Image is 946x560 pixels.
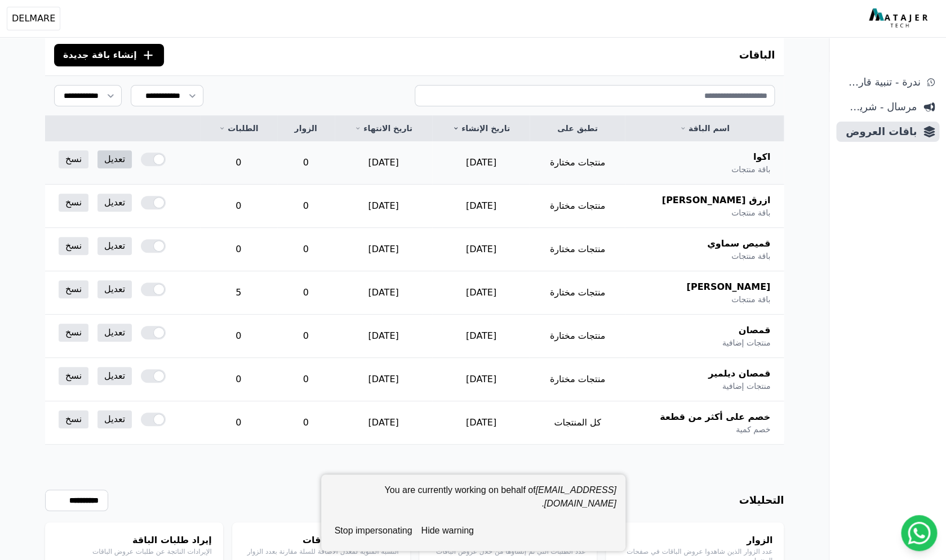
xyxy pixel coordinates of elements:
[200,315,277,358] td: 0
[731,250,770,262] span: باقة منتجات
[59,194,88,212] a: نسخ
[530,228,625,271] td: منتجات مختارة
[59,324,88,342] a: نسخ
[200,401,277,445] td: 0
[530,401,625,445] td: كل المنتجات
[97,237,132,255] a: تعديل
[97,410,132,428] a: تعديل
[97,280,132,298] a: تعديل
[432,141,530,185] td: [DATE]
[736,424,770,435] span: خصم كمية
[335,228,433,271] td: [DATE]
[277,185,335,228] td: 0
[200,141,277,185] td: 0
[330,519,417,542] button: stop impersonating
[661,194,770,207] span: ازرق [PERSON_NAME]
[869,8,930,29] img: MatajerTech Logo
[335,271,433,315] td: [DATE]
[97,324,132,342] a: تعديل
[243,547,399,556] p: النسبة المئوية لمعدل الاضافة للسلة مقارنة بعدد الزوار
[530,116,625,141] th: تطبق على
[432,185,530,228] td: [DATE]
[277,358,335,401] td: 0
[731,294,770,305] span: باقة منتجات
[335,358,433,401] td: [DATE]
[214,123,264,134] a: الطلبات
[432,358,530,401] td: [DATE]
[277,401,335,445] td: 0
[335,401,433,445] td: [DATE]
[335,185,433,228] td: [DATE]
[56,547,212,556] p: الإيرادات الناتجة عن طلبات عروض الباقات
[753,150,770,164] span: اكوا
[277,141,335,185] td: 0
[739,492,784,508] h3: التحليلات
[707,237,770,250] span: قميص سماوي
[535,485,616,508] em: [EMAIL_ADDRESS][DOMAIN_NAME]
[841,74,920,90] span: ندرة - تنبية قارب علي النفاذ
[200,185,277,228] td: 0
[7,7,60,30] button: DELMARE
[200,271,277,315] td: 5
[59,280,88,298] a: نسخ
[277,271,335,315] td: 0
[530,315,625,358] td: منتجات مختارة
[708,367,770,380] span: قمصان ديلمير
[530,141,625,185] td: منتجات مختارة
[54,44,164,66] button: إنشاء باقة جديدة
[200,228,277,271] td: 0
[432,401,530,445] td: [DATE]
[97,367,132,385] a: تعديل
[335,141,433,185] td: [DATE]
[731,164,770,175] span: باقة منتجات
[348,123,419,134] a: تاريخ الانتهاء
[12,12,55,25] span: DELMARE
[416,519,478,542] button: hide warning
[446,123,516,134] a: تاريخ الإنشاء
[722,380,770,392] span: منتجات إضافية
[841,99,917,115] span: مرسال - شريط دعاية
[243,534,399,547] h4: معدل التحويل للباقات
[277,228,335,271] td: 0
[432,228,530,271] td: [DATE]
[617,534,772,547] h4: الزوار
[739,47,775,63] h3: الباقات
[59,367,88,385] a: نسخ
[841,124,917,140] span: باقات العروض
[432,315,530,358] td: [DATE]
[530,185,625,228] td: منتجات مختارة
[63,48,137,62] span: إنشاء باقة جديدة
[330,483,616,519] div: You are currently working on behalf of .
[530,358,625,401] td: منتجات مختارة
[59,410,88,428] a: نسخ
[686,280,770,294] span: [PERSON_NAME]
[731,207,770,218] span: باقة منتجات
[59,150,88,168] a: نسخ
[97,150,132,168] a: تعديل
[277,315,335,358] td: 0
[335,315,433,358] td: [DATE]
[530,271,625,315] td: منتجات مختارة
[59,237,88,255] a: نسخ
[200,358,277,401] td: 0
[660,410,770,424] span: خصم على أكثر من قطعة
[738,324,770,337] span: قمصان
[432,271,530,315] td: [DATE]
[638,123,770,134] a: اسم الباقة
[722,337,770,348] span: منتجات إضافية
[97,194,132,212] a: تعديل
[277,116,335,141] th: الزوار
[56,534,212,547] h4: إيراد طلبات الباقة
